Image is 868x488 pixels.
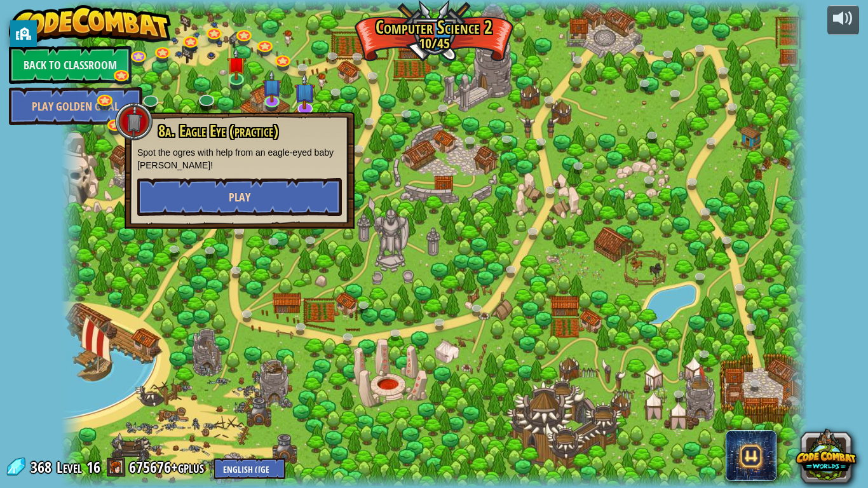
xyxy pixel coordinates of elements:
[158,120,278,142] span: 8a. Eagle Eye (practice)
[9,87,142,125] a: Play Golden Goal
[229,189,250,205] span: Play
[137,146,342,172] p: Spot the ogres with help from an eagle-eyed baby [PERSON_NAME]!
[9,46,132,84] a: Back to Classroom
[827,5,859,35] button: Adjust volume
[86,457,100,477] span: 16
[262,70,281,102] img: level-banner-unstarted-subscriber.png
[227,48,246,80] img: level-banner-unstarted.png
[137,178,342,216] button: Play
[129,457,208,477] a: 675676+gplus
[294,74,315,110] img: level-banner-unstarted-subscriber.png
[31,457,55,477] span: 368
[57,457,82,478] span: Level
[9,5,172,43] img: CodeCombat - Learn how to code by playing a game
[10,20,37,47] button: privacy banner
